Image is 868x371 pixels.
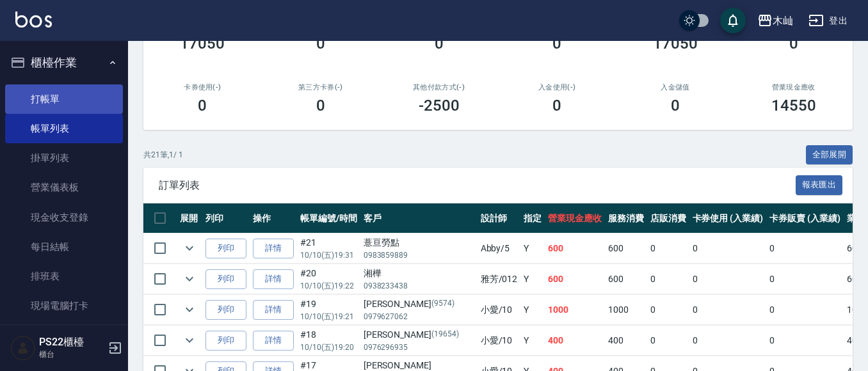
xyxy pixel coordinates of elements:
button: expand row [180,269,199,288]
th: 服務消費 [605,203,647,233]
td: Abby /5 [478,233,521,264]
td: 600 [545,264,605,294]
td: 0 [647,326,689,356]
td: 0 [647,295,689,325]
td: 0 [689,326,767,356]
a: 現金收支登錄 [5,203,123,232]
img: Logo [15,12,52,28]
th: 列印 [202,203,250,233]
a: 詳情 [253,239,294,258]
td: 400 [545,326,605,356]
div: 薏亘勞點 [364,236,474,249]
th: 指定 [520,203,545,233]
p: 10/10 (五) 19:20 [300,342,357,353]
td: #19 [297,295,360,325]
h3: 17050 [653,35,698,52]
button: save [720,8,746,33]
a: 詳情 [253,331,294,351]
td: 雅芳 /012 [478,264,521,294]
td: 1000 [605,295,647,325]
td: 0 [766,233,844,264]
span: 訂單列表 [159,179,796,192]
td: #21 [297,233,360,264]
td: 小愛 /10 [478,295,521,325]
th: 展開 [177,203,202,233]
h3: 0 [316,35,325,52]
h2: 卡券使用(-) [159,83,246,91]
button: 櫃檯作業 [5,46,123,79]
a: 報表匯出 [796,178,843,191]
button: 全部展開 [806,145,853,165]
h2: 第三方卡券(-) [277,83,365,91]
th: 營業現金應收 [545,203,605,233]
button: 列印 [205,269,246,289]
a: 營業儀表板 [5,173,123,202]
a: 每日結帳 [5,232,123,262]
th: 卡券使用 (入業績) [689,203,767,233]
p: 0983859889 [364,249,474,261]
td: Y [520,295,545,325]
td: Y [520,264,545,294]
button: 登出 [803,9,853,33]
th: 帳單編號/時間 [297,203,360,233]
div: [PERSON_NAME] [364,297,474,311]
td: 小愛 /10 [478,326,521,356]
p: (19654) [431,328,459,342]
button: 列印 [205,239,246,258]
td: #18 [297,326,360,356]
p: 櫃台 [39,349,104,360]
th: 操作 [250,203,297,233]
button: 報表匯出 [796,175,843,195]
p: 10/10 (五) 19:22 [300,280,357,292]
td: 0 [689,264,767,294]
td: 0 [689,233,767,264]
td: 1000 [545,295,605,325]
h3: 0 [671,97,680,114]
td: 0 [766,326,844,356]
div: 湘樺 [364,267,474,280]
h2: 入金儲值 [632,83,719,91]
th: 卡券販賣 (入業績) [766,203,844,233]
p: (9574) [431,297,454,311]
td: 0 [689,295,767,325]
h3: 0 [552,97,561,114]
td: 400 [605,326,647,356]
th: 設計師 [478,203,521,233]
p: 10/10 (五) 19:21 [300,311,357,322]
h2: 入金使用(-) [513,83,601,91]
div: 木屾 [773,13,793,29]
a: 帳單列表 [5,114,123,143]
button: expand row [180,331,199,350]
td: 600 [605,233,647,264]
a: 詳情 [253,269,294,289]
p: 10/10 (五) 19:31 [300,249,357,261]
h3: 0 [552,35,561,52]
p: 0938233438 [364,280,474,292]
button: expand row [180,300,199,319]
th: 客戶 [360,203,478,233]
a: 現場電腦打卡 [5,291,123,320]
button: 列印 [205,300,246,320]
button: 列印 [205,331,246,351]
td: 0 [647,264,689,294]
h3: 17050 [180,35,225,52]
a: 排班表 [5,262,123,291]
td: #20 [297,264,360,294]
button: expand row [180,239,199,258]
h2: 營業現金應收 [750,83,837,91]
p: 共 21 筆, 1 / 1 [143,149,183,161]
td: Y [520,326,545,356]
a: 詳情 [253,300,294,320]
td: 600 [605,264,647,294]
td: 600 [545,233,605,264]
button: 木屾 [752,8,798,34]
h3: -2500 [419,97,460,114]
td: 0 [647,233,689,264]
p: 0976296935 [364,342,474,353]
h3: 0 [316,97,325,114]
td: 0 [766,295,844,325]
td: 0 [766,264,844,294]
h5: PS22櫃檯 [39,336,104,349]
a: 掛單列表 [5,143,123,173]
h3: 14550 [771,97,816,114]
